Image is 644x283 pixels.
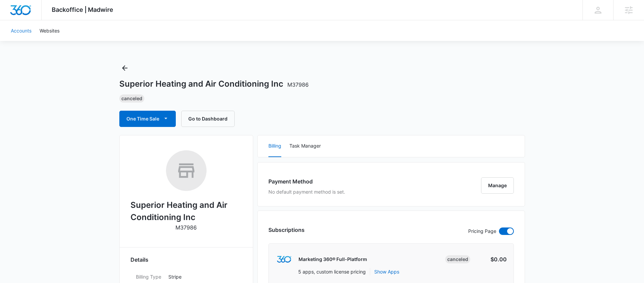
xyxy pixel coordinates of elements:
p: $0.00 [475,255,507,263]
p: Stripe [168,273,237,280]
a: Accounts [7,20,35,41]
a: Websites [35,20,64,41]
p: Pricing Page [468,227,496,235]
button: One Time Sale [119,111,176,127]
p: 5 apps, custom license pricing [298,268,366,275]
img: marketing360Logo [277,256,291,263]
div: Canceled [445,255,470,263]
h3: Subscriptions [268,226,305,234]
p: No default payment method is set. [268,188,345,195]
button: Go to Dashboard [181,111,235,127]
span: M37986 [287,81,309,88]
button: Billing [268,135,281,157]
h2: Superior Heating and Air Conditioning Inc [130,199,242,223]
span: Details [130,256,148,264]
dt: Billing Type [136,273,163,280]
p: Marketing 360® Full-Platform [299,256,367,263]
h1: Superior Heating and Air Conditioning Inc [119,79,309,89]
button: Manage [481,177,514,194]
button: Back [119,63,130,73]
button: Task Manager [289,135,321,157]
button: Show Apps [374,268,399,275]
h3: Payment Method [268,177,345,186]
p: M37986 [175,223,197,232]
span: Backoffice | Madwire [52,6,113,13]
div: Canceled [119,94,144,103]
